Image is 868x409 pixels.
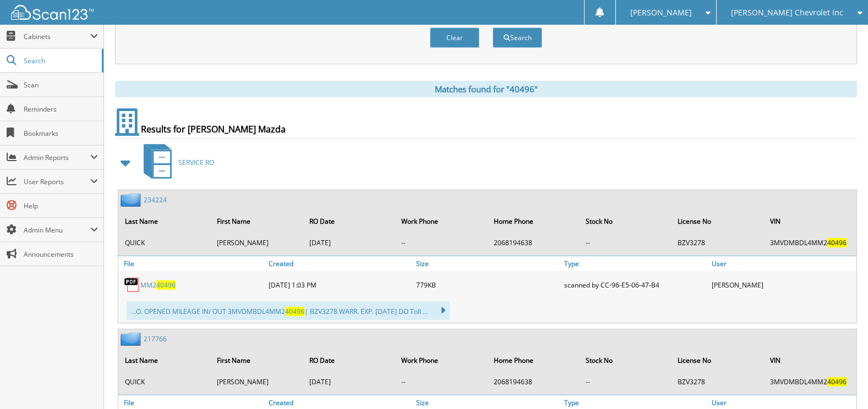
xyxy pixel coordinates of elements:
[115,81,857,97] div: Matches found for "40496"
[561,274,709,296] div: scanned by CC-96-E5-06-47-B4
[731,9,843,16] span: [PERSON_NAME] Chevrolet Inc
[140,280,176,290] a: MM240496
[709,256,856,271] a: User
[561,256,709,271] a: Type
[672,234,763,252] td: BZV3278
[827,238,847,247] span: 40496
[304,349,395,372] th: RO Date
[24,104,98,114] span: Reminders
[488,373,579,391] td: 2068194638
[119,234,210,252] td: QUICK
[144,195,167,204] a: 234224
[396,210,487,233] th: Work Phone
[765,373,855,391] td: 3MVDMBDL4MM2
[672,349,763,372] th: License No
[285,307,304,316] span: 40496
[396,234,487,252] td: --
[211,373,302,391] td: [PERSON_NAME]
[144,334,167,344] a: 217766
[266,274,413,296] div: [DATE] 1:03 PM
[266,256,413,271] a: Created
[630,9,692,16] span: [PERSON_NAME]
[119,210,210,233] th: Last Name
[580,234,671,252] td: --
[488,210,579,233] th: Home Phone
[304,210,395,233] th: RO Date
[119,349,210,372] th: Last Name
[24,225,90,235] span: Admin Menu
[765,210,855,233] th: VIN
[121,193,144,207] img: folder2.png
[488,234,579,252] td: 2068194638
[124,277,140,293] img: PDF.png
[413,256,561,271] a: Size
[24,56,96,65] span: Search
[709,274,856,296] div: [PERSON_NAME]
[156,280,176,290] span: 40496
[24,32,90,41] span: Cabinets
[672,210,763,233] th: License No
[127,301,450,320] div: ...O. OPENED MILEAGE IN/ OUT 3MVDMBDL4MM2 | BZV3278 WARR. EXP. [DATE] DO Toll ...
[493,27,542,48] button: Search
[813,356,868,409] iframe: Chat Widget
[211,210,302,233] th: First Name
[24,153,90,162] span: Admin Reports
[137,141,214,184] a: SERVICE RO
[211,349,302,372] th: First Name
[24,129,98,138] span: Bookmarks
[430,27,479,48] button: Clear
[413,274,561,296] div: 779KB
[24,201,98,211] span: Help
[580,349,671,372] th: Stock No
[119,373,210,391] td: QUICK
[765,234,855,252] td: 3MVDMBDL4MM2
[396,349,487,372] th: Work Phone
[672,373,763,391] td: BZV3278
[580,373,671,391] td: --
[141,123,286,135] span: Results for [PERSON_NAME] Mazda
[488,349,579,372] th: Home Phone
[24,80,98,90] span: Scan
[121,332,144,346] img: folder2.png
[118,256,266,271] a: File
[24,177,90,186] span: User Reports
[211,234,302,252] td: [PERSON_NAME]
[304,373,395,391] td: [DATE]
[178,158,214,167] span: SERVICE RO
[11,5,94,20] img: scan123-logo-white.svg
[765,349,855,372] th: VIN
[580,210,671,233] th: Stock No
[304,234,395,252] td: [DATE]
[24,250,98,259] span: Announcements
[396,373,487,391] td: --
